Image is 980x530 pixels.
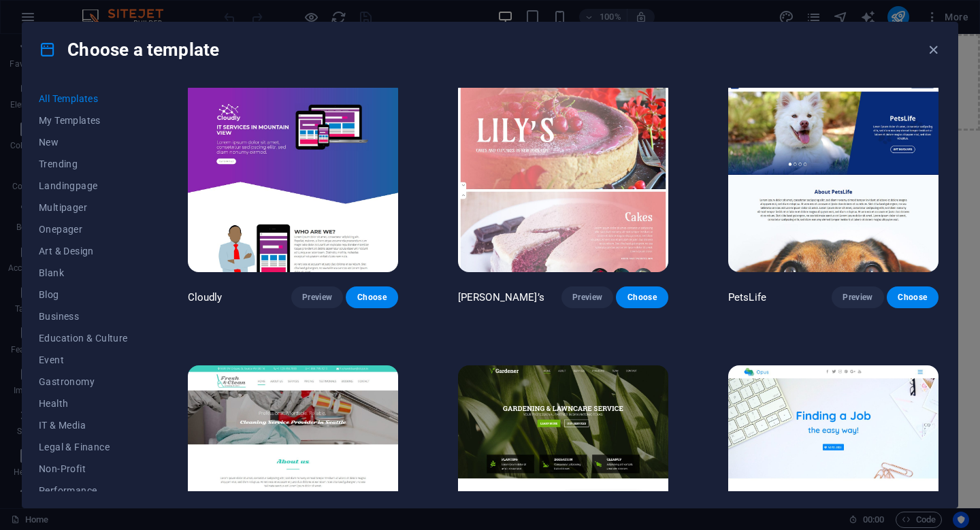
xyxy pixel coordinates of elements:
button: Preview [832,286,883,308]
span: Event [39,354,128,365]
button: Choose [346,286,397,308]
button: My Templates [39,110,128,131]
button: Health [39,393,128,414]
span: Blank [39,267,128,278]
button: Non-Profit [39,458,128,480]
span: All Templates [39,93,128,104]
button: Education & Culture [39,327,128,349]
button: Performance [39,480,128,501]
span: Art & Design [39,246,128,256]
button: Onepager [39,218,128,240]
span: Preview [843,292,872,303]
span: Performance [39,485,128,496]
button: Preview [561,286,613,308]
img: PetsLife [728,79,938,273]
button: All Templates [39,88,128,110]
span: Preview [302,292,332,303]
span: Blog [39,289,128,300]
button: IT & Media [39,414,128,436]
span: Landingpage [39,180,128,191]
button: Multipager [39,197,128,218]
span: Non-Profit [39,463,128,474]
button: Landingpage [39,175,128,197]
button: Art & Design [39,240,128,262]
img: Cloudly [188,79,398,273]
span: My Templates [39,115,128,126]
span: Choose [357,292,387,303]
button: Choose [887,286,938,308]
button: Choose [616,286,668,308]
span: Choose [627,292,657,303]
img: Lily’s [458,79,668,273]
span: Multipager [39,202,128,213]
button: Preview [291,286,343,308]
span: Legal & Finance [39,442,128,452]
span: Health [39,398,128,409]
p: PetsLife [728,291,766,304]
p: Cloudly [188,291,223,304]
h4: Choose a template [39,39,219,61]
span: Preview [572,292,602,303]
span: IT & Media [39,420,128,431]
span: Paste clipboard [462,59,537,78]
button: Gastronomy [39,371,128,393]
span: Add elements [389,59,457,78]
span: Trending [39,159,128,169]
button: Event [39,349,128,371]
button: Blog [39,284,128,305]
span: Education & Culture [39,333,128,344]
button: Legal & Finance [39,436,128,458]
button: Trending [39,153,128,175]
span: Business [39,311,128,322]
button: New [39,131,128,153]
span: Choose [898,292,928,303]
p: [PERSON_NAME]’s [458,291,544,304]
span: Gastronomy [39,376,128,387]
span: New [39,137,128,148]
span: Onepager [39,224,128,235]
button: Business [39,305,128,327]
button: Blank [39,262,128,284]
